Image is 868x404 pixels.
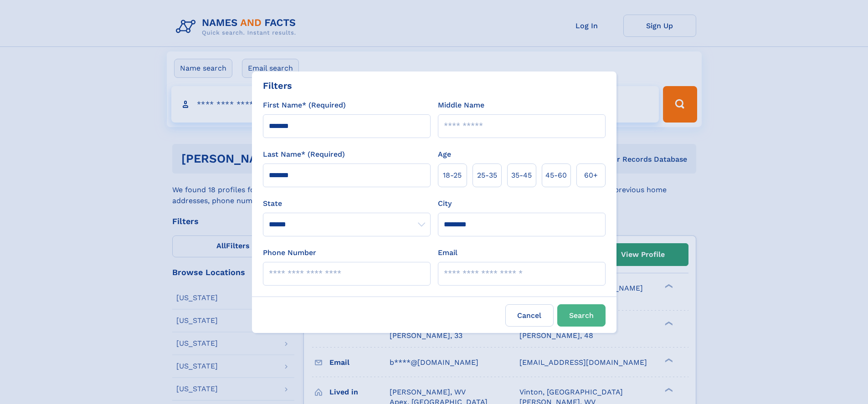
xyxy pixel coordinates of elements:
span: 60+ [584,170,598,181]
label: City [438,198,452,209]
button: Search [557,304,606,327]
label: Last Name* (Required) [263,149,345,160]
span: 35‑45 [511,170,532,181]
label: First Name* (Required) [263,100,346,111]
span: 25‑35 [477,170,497,181]
div: Filters [263,79,292,92]
label: Phone Number [263,247,316,258]
span: 45‑60 [545,170,567,181]
span: 18‑25 [443,170,462,181]
label: Email [438,247,457,258]
label: Middle Name [438,100,484,111]
label: Cancel [505,304,554,327]
label: Age [438,149,451,160]
label: State [263,198,431,209]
